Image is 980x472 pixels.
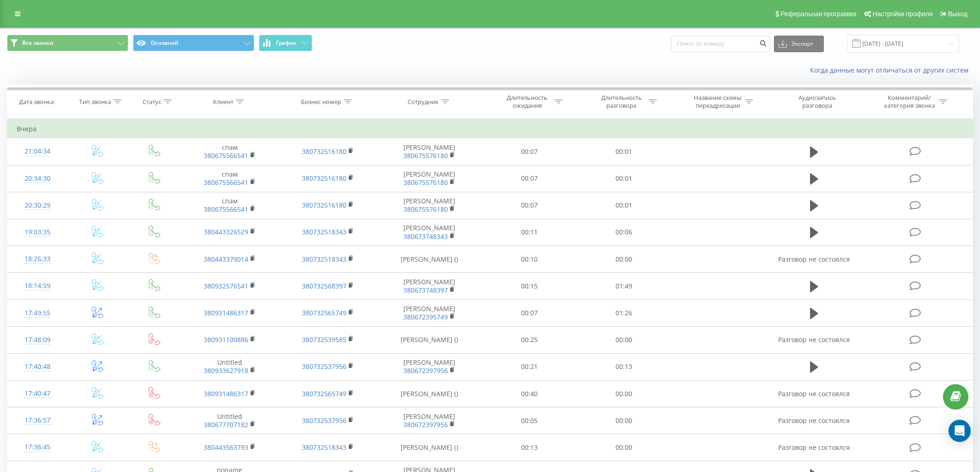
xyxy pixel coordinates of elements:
td: 00:40 [482,380,577,407]
td: [PERSON_NAME] [377,407,482,434]
div: 17:36:57 [17,411,58,429]
button: График [259,35,312,51]
div: Сотрудник [408,98,439,106]
td: [PERSON_NAME] () [377,246,482,273]
td: [PERSON_NAME] () [377,434,482,461]
div: Дата звонка [19,98,54,106]
div: 18:14:59 [17,277,58,295]
a: 380672397956 [403,420,448,429]
td: [PERSON_NAME] [377,165,482,192]
td: 00:06 [577,219,671,245]
td: 00:00 [577,434,671,461]
a: 380675576180 [403,151,448,160]
td: 01:26 [577,300,671,326]
a: 380675566541 [204,178,248,187]
a: 380932576541 [204,282,248,290]
a: 380732516180 [302,201,346,209]
a: 380675576180 [403,205,448,214]
td: 00:05 [482,407,577,434]
a: 380931100886 [204,335,248,344]
td: 01:49 [577,273,671,300]
a: 380732565749 [302,389,346,398]
button: Экспорт [774,36,824,52]
div: 20:30:29 [17,196,58,215]
div: Статус [143,98,161,106]
a: 380675566541 [204,205,248,214]
div: Аудиозапись разговора [787,94,848,110]
td: 00:01 [577,192,671,219]
td: 00:00 [577,326,671,353]
a: 380675576180 [403,178,448,187]
a: 380732537956 [302,362,346,371]
div: 17:40:47 [17,385,58,403]
a: 380732568397 [302,282,346,290]
span: Настройки профиля [873,10,933,18]
a: 380677707182 [204,420,248,429]
td: 00:21 [482,353,577,380]
a: 380732518343 [302,227,346,236]
a: 380672397956 [403,366,448,375]
a: 380732516180 [302,174,346,183]
span: Все звонки [22,39,53,47]
div: 17:36:45 [17,438,58,456]
td: 00:25 [482,326,577,353]
a: Когда данные могут отличаться от других систем [810,66,973,74]
button: Все звонки [7,35,128,51]
div: Тип звонка [79,98,111,106]
span: Разговор не состоялся [778,416,850,425]
td: [PERSON_NAME] [377,192,482,219]
a: 380931486317 [204,308,248,317]
a: 380673748343 [403,232,448,241]
td: 00:13 [482,434,577,461]
td: 00:01 [577,165,671,192]
td: 00:10 [482,246,577,273]
span: Реферальная программа [780,10,856,18]
a: 380443379014 [204,255,248,264]
td: 00:07 [482,192,577,219]
a: 380732518343 [302,443,346,452]
td: [PERSON_NAME] [377,353,482,380]
td: 00:00 [577,407,671,434]
td: 00:01 [577,138,671,165]
div: 21:04:34 [17,142,58,160]
span: Разговор не состоялся [778,443,850,452]
td: Untitled [181,407,279,434]
button: Основной [133,35,254,51]
div: 17:49:55 [17,304,58,322]
td: спам [181,138,279,165]
a: 380732537956 [302,416,346,425]
div: Длительность разговора [597,94,646,110]
td: 00:00 [577,380,671,407]
td: 00:07 [482,300,577,326]
td: 00:00 [577,246,671,273]
div: 19:03:35 [17,223,58,241]
div: Open Intercom Messenger [949,420,971,442]
a: 380931486317 [204,389,248,398]
td: [PERSON_NAME] () [377,380,482,407]
td: 00:15 [482,273,577,300]
td: 00:07 [482,138,577,165]
div: Клиент [213,98,233,106]
a: 380443563793 [204,443,248,452]
td: [PERSON_NAME] [377,138,482,165]
span: График [276,40,296,46]
a: 380732539585 [302,335,346,344]
td: 00:07 [482,165,577,192]
span: Разговор не состоялся [778,255,850,264]
td: [PERSON_NAME] [377,219,482,245]
span: Разговор не состоялся [778,389,850,398]
a: 380673748397 [403,286,448,294]
div: Комментарий/категория звонка [882,94,936,110]
td: 00:11 [482,219,577,245]
td: [PERSON_NAME] [377,273,482,300]
td: [PERSON_NAME] () [377,326,482,353]
div: Длительность ожидания [503,94,552,110]
a: 380933627918 [204,366,248,375]
div: 17:40:48 [17,358,58,376]
a: 380732518343 [302,255,346,264]
td: 00:13 [577,353,671,380]
a: 380732565749 [302,308,346,317]
a: 380675566541 [204,151,248,160]
td: спам [181,192,279,219]
a: 380732516180 [302,147,346,156]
